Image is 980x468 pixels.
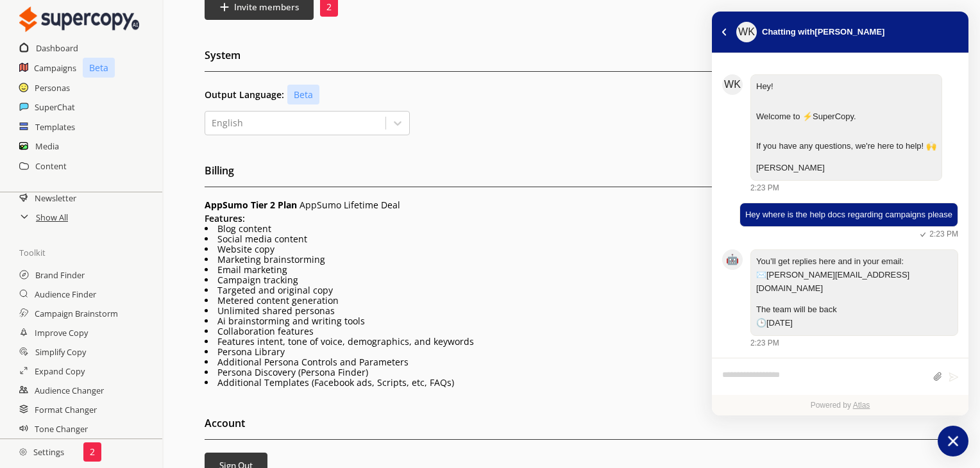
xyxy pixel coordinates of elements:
[205,414,940,440] h2: Account
[205,367,940,378] li: Persona Discovery (Persona Finder)
[745,208,952,222] p: Hey where is the help docs regarding campaigns please
[90,447,95,457] p: 2
[35,419,88,439] a: Tone Changer
[35,362,85,381] a: Expand Copy
[756,162,936,175] p: [PERSON_NAME]
[205,200,940,210] p: AppSumo Lifetime Deal
[756,270,909,293] b: [PERSON_NAME][EMAIL_ADDRESS][DOMAIN_NAME]
[19,6,139,32] img: Close
[205,244,940,255] li: Website copy
[35,265,85,285] a: Brand Finder
[750,182,779,194] div: 2:23 PM
[722,74,743,95] div: atlas-message-author-avatar
[735,203,958,241] div: Saturday, November 9, 2024, 2:23 PM
[35,323,88,342] a: Improve Copy
[205,255,940,265] li: Marketing brainstorming
[205,265,940,275] li: Email marketing
[83,58,115,78] p: Beta
[739,203,958,228] div: atlas-message-bubble
[722,249,958,349] div: atlas-message
[34,58,76,78] a: Campaigns
[205,296,940,306] li: Metered content generation
[205,285,940,296] li: Targeted and original copy
[722,203,958,241] div: atlas-message
[917,228,958,240] div: 2:23 PM
[756,80,936,174] div: atlas-message-text
[35,381,104,400] a: Audience Changer
[205,212,245,224] b: Features:
[35,400,97,419] a: Format Changer
[205,275,940,285] li: Campaign tracking
[205,306,940,316] li: Unlimited shared personas
[933,371,942,382] button: Attach files by clicking or dropping files here
[853,401,870,410] a: Atlas
[205,337,940,347] li: Features intent, tone of voice, demographics, and keywords
[917,229,929,240] svg: atlas-sent-icon
[205,316,940,326] li: Ai brainstorming and writing tools
[750,74,942,180] div: atlas-message-bubble
[717,25,731,39] button: atlas-back-button
[35,117,75,137] a: Templates
[205,234,940,244] li: Social media content
[326,2,332,12] p: 2
[736,22,757,42] div: atlas-message-author-avatar
[745,208,952,222] div: atlas-message-text
[35,97,75,117] a: SuperChat
[938,426,968,456] button: atlas-launcher
[205,357,940,367] li: Additional Persona Controls and Parameters
[287,85,319,104] p: Beta
[712,12,968,415] div: atlas-window
[762,24,884,40] div: Chatting with [PERSON_NAME]
[750,337,779,349] div: 2:23 PM
[35,137,59,156] a: Media
[35,342,86,362] a: Simplify Copy
[205,326,940,337] li: Collaboration features
[205,199,297,211] span: AppSumo Tier 2 Plan
[205,90,284,100] b: Output Language:
[756,110,936,124] p: Welcome to ⚡SuperCopy.
[205,224,940,234] li: Blog content
[35,78,70,97] a: Personas
[750,249,958,336] div: atlas-message-bubble
[750,249,958,349] div: Saturday, November 9, 2024, 2:23 PM
[756,255,952,295] p: You’ll get replies here and in your email: ✉️
[35,188,76,208] a: Newsletter
[36,38,78,58] h2: Dashboard
[35,156,67,176] a: Content
[722,74,958,193] div: atlas-message
[234,1,299,13] b: Invite members
[756,80,936,94] p: Hey!
[722,365,958,389] div: atlas-composer
[205,46,940,72] h2: System
[205,347,940,357] li: Persona Library
[756,255,952,330] div: atlas-message-text
[36,208,68,227] a: Show All
[712,395,968,415] div: Powered by
[722,249,743,270] div: atlas-message-author-avatar
[35,304,118,323] a: Campaign Brainstorm
[205,161,940,187] h2: Billing
[19,448,27,456] img: Close
[712,53,968,415] div: atlas-ticket
[35,285,96,304] a: Audience Finder
[756,303,952,330] p: The team will be back 🕒
[205,378,940,388] li: Additional Templates (Facebook ads, Scripts, etc, FAQs)
[766,318,793,328] b: [DATE]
